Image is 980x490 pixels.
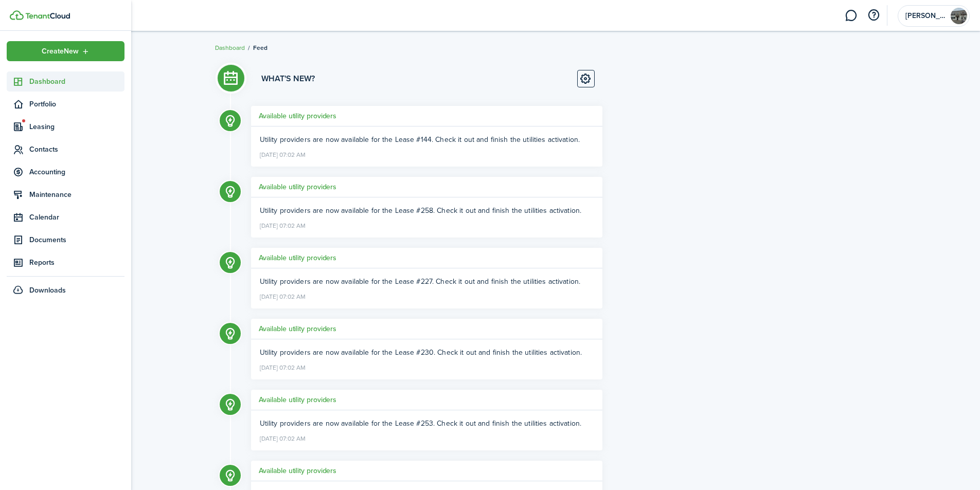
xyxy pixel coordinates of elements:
h5: Available utility providers [259,252,337,263]
button: Open menu [7,41,124,61]
time: [DATE] 07:02 AM [260,218,306,231]
span: Utility providers are now available for the Lease #144. Check it out and finish the utilities act... [260,134,580,145]
span: Contacts [29,144,124,155]
span: Feed [253,43,268,52]
a: Reports [7,252,124,273]
span: Portfolio [29,99,124,110]
span: Utility providers are now available for the Lease #227. Check it out and finish the utilities act... [260,276,581,287]
span: Maintenance [29,189,124,200]
h5: Available utility providers [259,323,337,334]
button: Open resource center [865,7,882,24]
span: Dashboard [29,76,124,87]
span: Create New [42,48,79,55]
h5: Available utility providers [259,465,337,476]
img: Richard [951,8,967,24]
span: Utility providers are now available for the Lease #258. Check it out and finish the utilities act... [260,205,582,216]
span: Leasing [29,121,124,132]
span: Reports [29,257,124,268]
time: [DATE] 07:02 AM [260,431,306,444]
time: [DATE] 07:02 AM [260,360,306,373]
a: Dashboard [215,43,245,52]
h5: Available utility providers [259,111,337,121]
span: Richard [905,12,947,20]
span: Downloads [29,285,66,296]
img: TenantCloud [25,13,70,19]
span: Utility providers are now available for the Lease #230. Check it out and finish the utilities act... [260,347,582,358]
img: TenantCloud [10,10,24,20]
span: Calendar [29,212,124,223]
span: Accounting [29,167,124,177]
h5: Available utility providers [259,182,337,192]
time: [DATE] 07:02 AM [260,289,306,302]
a: Messaging [841,3,861,29]
span: Documents [29,234,124,245]
h3: What's new? [261,72,315,85]
time: [DATE] 07:02 AM [260,147,306,160]
a: Dashboard [7,71,124,92]
h5: Available utility providers [259,394,337,405]
span: Utility providers are now available for the Lease #253. Check it out and finish the utilities act... [260,418,582,429]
